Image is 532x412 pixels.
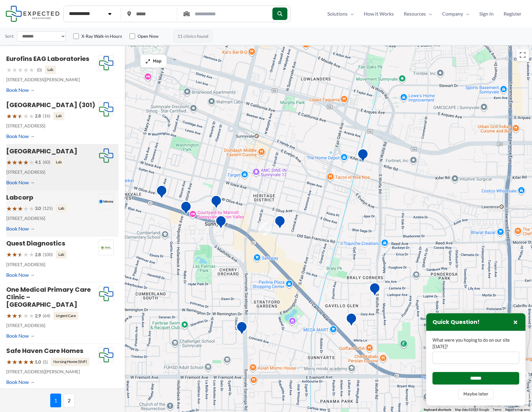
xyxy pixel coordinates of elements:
[23,356,29,368] span: ★
[6,346,83,355] a: Safe Haven Care Homes
[6,147,77,156] a: [GEOGRAPHIC_DATA]
[29,310,34,321] span: ★
[6,224,35,233] a: Book Now
[364,9,394,18] span: How It Works
[463,9,469,18] span: Menu Toggle
[53,112,64,120] span: Lab
[6,249,12,260] span: ★
[17,310,23,321] span: ★
[29,110,34,122] span: ★
[99,148,114,163] img: Expected Healthcare Logo
[43,158,50,166] span: (60)
[50,394,61,407] span: 1
[35,112,41,120] span: 2.8
[274,215,286,231] div: Anticoagulation Clinic: 401 Sunnyvale Center: Palo Alto Medical Foundation
[426,9,432,18] span: Menu Toggle
[173,30,212,42] span: 11 clinics found
[56,251,67,259] span: Lab
[12,310,17,321] span: ★
[6,178,35,187] a: Book Now
[17,110,23,122] span: ★
[437,9,474,18] a: CompanyMenu Toggle
[153,59,162,64] span: Map
[51,358,90,366] span: Nursing Home (SNF)
[6,377,35,387] a: Book Now
[23,249,29,260] span: ★
[180,201,192,217] div: Valley Radiology Sunnyvale
[35,312,41,320] span: 2.9
[156,185,167,201] div: Labcorp
[346,313,357,329] div: Quest Diagnostics
[12,156,17,168] span: ★
[236,321,247,337] div: Sunnyvale Gardens Post Acute
[17,64,23,76] span: ★
[99,347,114,363] img: Expected Healthcare Logo
[215,215,227,231] div: One Medical Primary Care Clinic &#8211; Sunnyvale Cherry Orchard
[6,368,98,376] p: [STREET_ADDRESS][PERSON_NAME]
[6,214,98,222] p: [STREET_ADDRESS]
[357,148,368,164] div: Eurofins EAG Laboratories
[45,66,56,74] span: Lab
[17,156,23,168] span: ★
[35,358,41,366] span: 5.0
[6,356,12,368] span: ★
[6,193,33,202] a: Labcorp
[6,110,12,122] span: ★
[81,33,122,39] label: X-Ray Walk-in Hours
[12,203,17,214] span: ★
[43,112,50,120] span: (16)
[29,64,34,76] span: ★
[442,9,463,18] span: Company
[99,240,114,256] img: Quest Diagnostics
[6,64,12,76] span: ★
[259,222,272,235] div: 2
[29,156,34,168] span: ★
[23,310,29,321] span: ★
[404,9,426,18] span: Resources
[6,156,12,168] span: ★
[493,408,501,411] a: Terms (opens in new tab)
[17,203,23,214] span: ★
[23,64,29,76] span: ★
[516,49,529,61] button: Toggle fullscreen view
[6,101,95,109] a: [GEOGRAPHIC_DATA] (301)
[99,286,114,302] img: Expected Healthcare Logo
[327,9,348,18] span: Solutions
[505,408,530,411] a: Report a map error
[6,122,98,130] p: [STREET_ADDRESS]
[43,251,53,259] span: (100)
[140,55,167,67] button: Map
[6,261,98,269] p: [STREET_ADDRESS]
[6,132,35,141] a: Book Now
[12,110,17,122] span: ★
[455,408,489,411] span: Map data ©2025 Google
[17,356,23,368] span: ★
[99,55,114,71] img: Expected Healthcare Logo
[499,9,526,18] a: Register
[29,249,34,260] span: ★
[6,54,89,63] a: Eurofins EAG Laboratories
[99,194,114,210] img: Labcorp
[369,282,380,298] div: Safe Haven Care Homes
[17,249,23,260] span: ★
[348,9,354,18] span: Menu Toggle
[12,64,17,76] span: ★
[322,9,359,18] a: SolutionsMenu Toggle
[399,9,437,18] a: ResourcesMenu Toggle
[43,358,48,366] span: (5)
[432,337,519,350] label: What were you hoping to do on our site [DATE]?
[43,204,53,212] span: (125)
[211,195,222,211] div: Sunnyvale Imaging Center
[56,204,67,212] span: Lab
[145,59,150,64] img: Maximize
[6,239,65,248] a: Quest Diagnostics
[424,408,451,412] button: Keyboard shortcuts
[35,204,41,212] span: 3.0
[6,285,91,309] a: One Medical Primary Care Clinic – [GEOGRAPHIC_DATA]
[138,33,159,39] label: Open Now
[53,158,64,166] span: Lab
[359,9,399,18] a: How It Works
[432,319,480,326] h3: Quick Question!
[6,331,35,340] a: Book Now
[6,310,12,321] span: ★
